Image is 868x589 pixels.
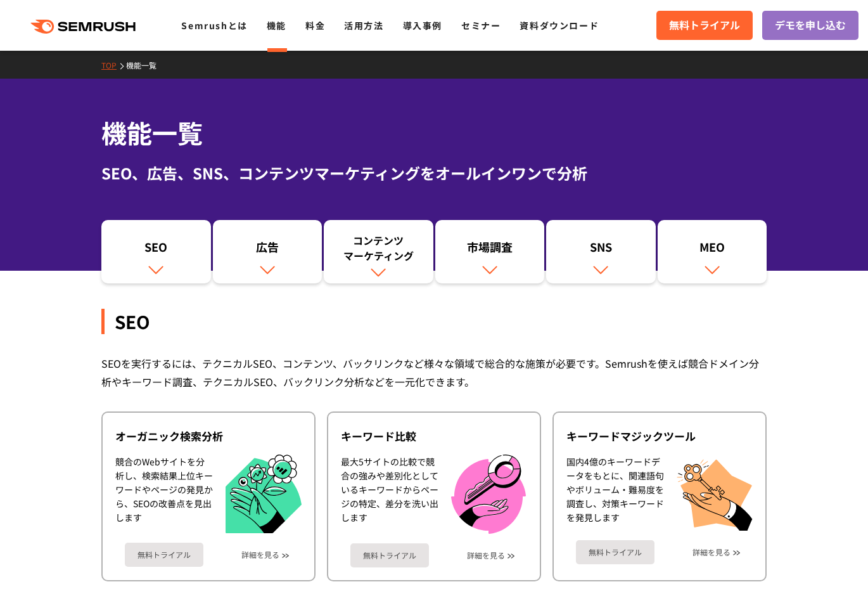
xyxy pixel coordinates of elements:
img: キーワードマジックツール [677,455,753,531]
a: 機能一覧 [126,60,166,70]
span: デモを申し込む [775,17,846,34]
div: 競合のWebサイトを分析し、検索結果上位キーワードやページの発見から、SEOの改善点を見出します [115,455,213,534]
span: 無料トライアル [669,17,740,34]
a: Semrushとは [181,19,247,32]
a: 機能 [267,19,286,32]
div: キーワード比較 [341,429,527,444]
div: 最大5サイトの比較で競合の強みや差別化としているキーワードからページの特定、差分を洗い出します [341,455,438,534]
a: TOP [101,60,126,70]
a: 料金 [305,19,325,32]
div: SEO、広告、SNS、コンテンツマーケティングをオールインワンで分析 [101,162,767,184]
a: コンテンツマーケティング [324,220,433,283]
div: SEO [101,309,767,334]
div: コンテンツ マーケティング [330,233,427,263]
div: 国内4億のキーワードデータをもとに、関連語句やボリューム・難易度を調査し、対策キーワードを発見します [566,455,664,531]
div: オーガニック検索分析 [115,429,302,444]
a: 詳細を見る [467,551,505,560]
a: 広告 [213,220,322,283]
div: SNS [552,239,649,261]
a: 導入事例 [403,19,442,32]
a: セミナー [461,19,501,32]
a: 無料トライアル [656,11,753,40]
a: 無料トライアル [576,540,654,564]
div: キーワードマジックツール [566,429,753,444]
a: SNS [546,220,656,283]
img: キーワード比較 [451,455,526,534]
a: MEO [658,220,767,283]
div: 広告 [219,239,316,261]
a: 無料トライアル [125,543,203,567]
div: 市場調査 [442,239,539,261]
a: 詳細を見る [241,550,279,559]
div: MEO [664,239,761,261]
a: 無料トライアル [350,543,429,567]
a: 資料ダウンロード [520,19,599,32]
a: 詳細を見る [692,548,731,557]
div: SEO [108,239,205,261]
div: SEOを実行するには、テクニカルSEO、コンテンツ、バックリンクなど様々な領域で総合的な施策が必要です。Semrushを使えば競合ドメイン分析やキーワード調査、テクニカルSEO、バックリンク分析... [101,354,767,391]
a: 活用方法 [344,19,383,32]
a: デモを申し込む [762,11,858,40]
img: オーガニック検索分析 [226,455,302,534]
a: SEO [101,220,211,283]
h1: 機能一覧 [101,114,767,152]
a: 市場調査 [435,220,545,283]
